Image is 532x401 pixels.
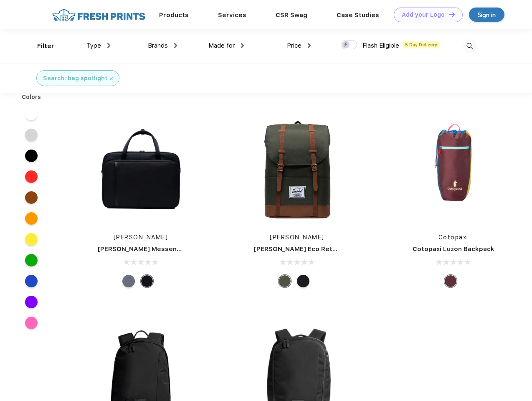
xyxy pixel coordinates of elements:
a: [PERSON_NAME] Messenger [98,245,188,253]
div: Search: bag spotlight [43,74,107,83]
div: Surprise [444,275,457,287]
div: Black [297,275,309,287]
img: dropdown.png [174,43,177,48]
img: func=resize&h=266 [85,114,196,225]
div: Colors [15,93,48,102]
span: Price [287,42,301,49]
a: Cotopaxi [438,234,469,241]
a: Sign in [469,8,504,22]
img: DT [449,12,455,17]
div: Sign in [478,10,496,20]
img: dropdown.png [308,43,311,48]
span: Brands [148,42,168,49]
a: [PERSON_NAME] Eco Retreat 15" Computer Backpack [254,245,425,253]
img: func=resize&h=266 [398,114,509,225]
div: Raven Crosshatch [122,275,135,287]
img: desktop_search.svg [463,39,476,53]
div: Forest [279,275,291,287]
img: func=resize&h=266 [241,114,352,225]
span: Type [86,42,101,49]
img: dropdown.png [241,43,244,48]
img: fo%20logo%202.webp [50,8,148,22]
div: Black [141,275,153,287]
a: Cotopaxi Luzon Backpack [413,245,494,253]
img: dropdown.png [107,43,110,48]
span: 5 Day Delivery [403,41,440,48]
a: [PERSON_NAME] [114,234,168,241]
a: Products [159,11,189,19]
span: Made for [208,42,235,49]
div: Filter [37,41,54,51]
span: Flash Eligible [362,42,399,49]
div: Add your Logo [402,11,445,18]
a: [PERSON_NAME] [270,234,324,241]
img: filter_cancel.svg [110,77,113,80]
